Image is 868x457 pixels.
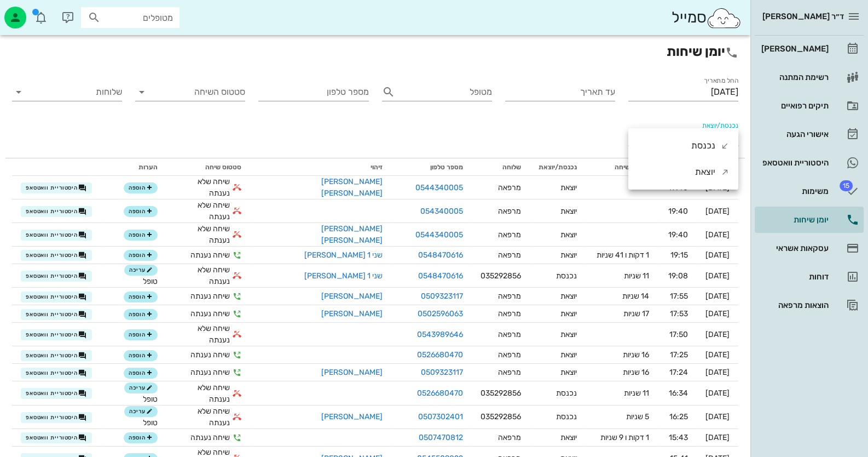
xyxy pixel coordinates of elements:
a: 0509323117 [421,367,463,378]
a: [PERSON_NAME] [321,412,383,421]
span: טופל [143,277,158,286]
span: יוצאת [560,309,577,318]
span: [DATE] [705,250,730,260]
h2: יומן שיחות [12,42,738,61]
span: היסטוריית וואטסאפ [26,369,87,378]
span: עריכה [129,267,153,273]
span: הוספה [129,252,153,259]
span: 17:50 [669,330,688,339]
span: מרפאה [498,330,521,339]
a: היסטוריית וואטסאפ [755,150,864,176]
button: היסטוריית וואטסאפ [21,432,92,443]
span: 17:53 [670,309,688,318]
a: יומן שיחות [755,207,864,233]
span: נכנסת/יוצאת [539,163,577,171]
span: שיחה שלא נענתה [175,176,230,199]
span: 19:40 [668,183,688,192]
span: שיחה שלא נענתה [175,199,230,222]
span: 17:25 [670,350,688,359]
a: 0509323117 [421,290,463,302]
button: עריכה [124,265,158,276]
a: 0507302401 [418,411,463,422]
th: מספר טלפון [391,158,472,176]
img: SmileCloud logo [706,7,742,29]
span: שיחה נענתה [190,290,230,302]
span: 11 שניות [624,389,649,398]
span: 1 דקות ו 41 שניות [597,250,649,260]
span: נכנסת [556,389,577,398]
span: הוספה [129,370,153,376]
a: 0548470616 [418,270,463,282]
th: סטטוס שיחה [166,158,250,176]
span: [DATE] [705,292,730,301]
a: [PERSON_NAME] [755,36,864,62]
button: היסטוריית וואטסאפ [21,368,92,379]
div: סטטוס השיחה [135,83,245,101]
span: 035292856 [481,389,521,398]
span: יוצאת [560,250,577,260]
button: היסטוריית וואטסאפ [21,350,92,361]
span: טופל [143,418,158,427]
button: היסטוריית וואטסאפ [21,250,92,261]
span: שיחה שלא נענתה [175,223,230,246]
span: 16 שניות [623,350,649,359]
div: נכנסת/יוצאת [628,128,738,146]
span: 11 שניות [624,271,649,281]
button: הוספה [124,230,158,241]
span: 19:40 [668,207,688,216]
span: 035292856 [481,271,521,281]
span: שיחה שלא נענתה [175,405,230,429]
span: יוצאת [560,350,577,359]
span: נכנסת [556,412,577,421]
div: דוחות [759,272,829,281]
button: היסטוריית וואטסאפ [21,182,92,193]
span: יוצאת [560,330,577,339]
button: היסטוריית וואטסאפ [21,388,92,399]
button: הוספה [124,350,158,361]
span: היסטוריית וואטסאפ [26,310,87,319]
span: היסטוריית וואטסאפ [26,433,87,442]
a: 054340005 [420,205,463,217]
a: [PERSON_NAME] [PERSON_NAME] [321,224,383,245]
span: שיחה נענתה [190,308,230,319]
span: הוספה [129,232,153,238]
span: [DATE] [705,433,730,442]
span: שיחה שלא נענתה [175,264,230,287]
span: מרפאה [498,433,521,442]
span: שיחה שלא נענתה [175,382,230,405]
span: מרפאה [498,250,521,260]
span: מרפאה [498,183,521,192]
span: 5 שניות [626,412,649,421]
div: היסטוריית וואטסאפ [759,158,829,167]
span: היסטוריית וואטסאפ [26,207,87,216]
span: שיחה נענתה [190,432,230,443]
span: 16 שניות [623,368,649,377]
button: הוספה [124,329,158,340]
div: [PERSON_NAME] [759,44,829,53]
th: שלוחה [472,158,530,176]
span: [DATE] [705,207,730,216]
span: משך השיחה [615,163,649,171]
span: [DATE] [705,368,730,377]
a: [PERSON_NAME] [321,368,383,377]
a: [PERSON_NAME] [321,292,383,301]
a: 0543989646 [417,329,463,340]
span: עריכה [129,385,153,391]
button: הוספה [124,432,158,443]
a: 0502596063 [418,308,463,319]
span: היסטוריית וואטסאפ [26,251,87,260]
button: הוספה [124,292,158,302]
div: יוצאת [695,159,715,185]
span: 15:43 [669,433,688,442]
label: נכנסת/יוצאת [702,122,738,130]
span: מרפאה [498,368,521,377]
span: [DATE] [705,389,730,398]
span: 19:40 [668,230,688,239]
span: 035292856 [481,412,521,421]
span: יוצאת [560,292,577,301]
button: היסטוריית וואטסאפ [21,206,92,217]
span: הוספה [129,332,153,338]
a: עסקאות אשראי [755,235,864,261]
span: שיחה נענתה [190,349,230,361]
a: שני 1 [PERSON_NAME] [304,271,383,281]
